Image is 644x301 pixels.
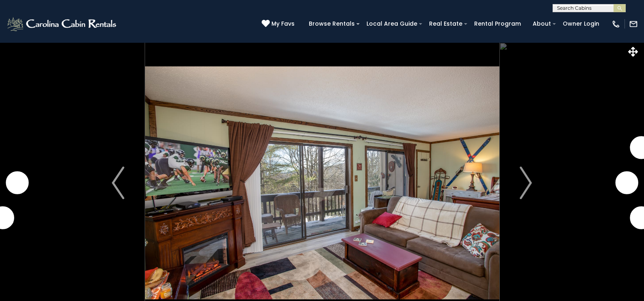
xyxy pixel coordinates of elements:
[271,20,295,28] span: My Favs
[425,18,466,30] a: Real Estate
[611,20,620,29] img: phone-regular-white.png
[112,167,124,199] img: arrow
[520,167,532,199] img: arrow
[305,18,359,30] a: Browse Rentals
[529,18,555,30] a: About
[362,18,421,30] a: Local Area Guide
[559,18,603,30] a: Owner Login
[6,16,119,32] img: White-1-2.png
[629,20,638,29] img: mail-regular-white.png
[262,20,297,29] a: My Favs
[470,18,525,30] a: Rental Program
